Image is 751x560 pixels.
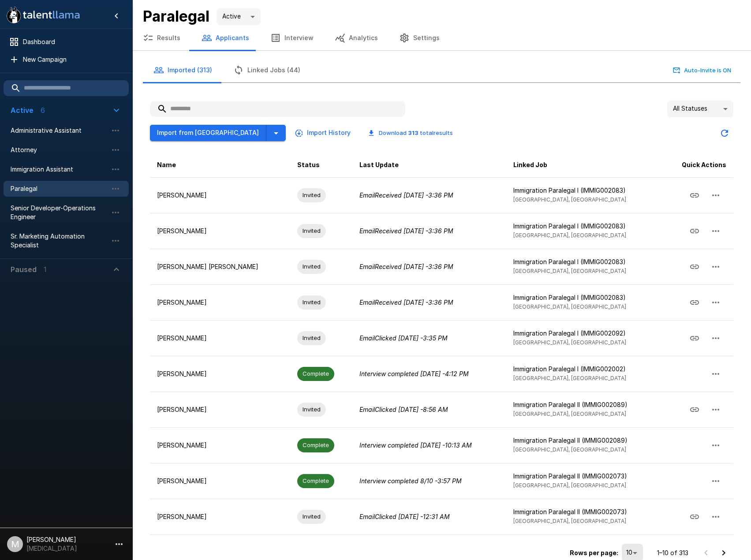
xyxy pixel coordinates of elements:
th: Name [150,153,290,178]
th: Last Update [352,153,506,178]
th: Linked Job [506,153,662,178]
span: Complete [297,477,334,485]
div: Active [217,8,261,25]
p: Rows per page: [570,549,618,557]
span: [GEOGRAPHIC_DATA], [GEOGRAPHIC_DATA] [513,303,626,310]
p: [PERSON_NAME] [157,370,283,378]
p: [PERSON_NAME] [157,477,283,485]
th: Quick Actions [662,153,733,178]
button: Linked Jobs (44) [223,58,311,82]
span: [GEOGRAPHIC_DATA], [GEOGRAPHIC_DATA] [513,446,626,453]
button: Results [132,26,191,50]
span: Invited [297,512,326,521]
span: Copy Interview Link [684,512,705,519]
span: Copy Interview Link [684,405,705,412]
span: Complete [297,370,334,378]
i: Email Received [DATE] - 3:36 PM [359,191,453,199]
button: Analytics [324,26,389,50]
span: [GEOGRAPHIC_DATA], [GEOGRAPHIC_DATA] [513,411,626,417]
i: Interview completed 8/10 - 3:57 PM [359,477,462,485]
i: Email Received [DATE] - 3:36 PM [359,263,453,270]
span: Copy Interview Link [684,262,705,269]
span: [GEOGRAPHIC_DATA], [GEOGRAPHIC_DATA] [513,375,626,381]
b: 313 [408,129,418,136]
button: Updated Today - 4:40 PM [716,124,733,142]
span: Copy Interview Link [684,226,705,234]
span: Invited [297,405,326,414]
button: Download 313 totalresults [361,126,460,140]
span: Copy Interview Link [684,298,705,305]
div: All Statuses [667,101,733,117]
p: Immigration Paralegal II (IMMIG002089) [513,436,655,445]
i: Email Clicked [DATE] - 8:56 AM [359,406,448,413]
p: [PERSON_NAME] [157,191,283,200]
p: [PERSON_NAME] [157,441,283,450]
p: [PERSON_NAME] [157,227,283,235]
p: Immigration Paralegal I (IMMIG002092) [513,329,655,338]
p: Immigration Paralegal II (IMMIG002073) [513,508,655,516]
p: Immigration Paralegal I (IMMIG002002) [513,365,655,373]
p: Immigration Paralegal II (IMMIG002089) [513,400,655,409]
span: [GEOGRAPHIC_DATA], [GEOGRAPHIC_DATA] [513,268,626,274]
button: Settings [389,26,450,50]
p: Immigration Paralegal I (IMMIG002083) [513,293,655,302]
span: Invited [297,334,326,342]
i: Email Clicked [DATE] - 12:31 AM [359,513,450,520]
p: 1–10 of 313 [657,549,688,557]
i: Interview completed [DATE] - 4:12 PM [359,370,469,377]
button: Import from [GEOGRAPHIC_DATA] [150,125,266,141]
span: Invited [297,191,326,199]
button: Applicants [191,26,260,50]
span: Complete [297,441,334,449]
button: Auto-Invite is ON [671,63,733,77]
i: Email Received [DATE] - 3:36 PM [359,227,453,235]
i: Email Clicked [DATE] - 3:35 PM [359,334,448,342]
p: Immigration Paralegal II (IMMIG002073) [513,472,655,481]
p: [PERSON_NAME] [157,512,283,521]
p: Immigration Paralegal I (IMMIG002083) [513,258,655,266]
span: [GEOGRAPHIC_DATA], [GEOGRAPHIC_DATA] [513,196,626,203]
button: Interview [260,26,324,50]
p: [PERSON_NAME] [157,405,283,414]
i: Interview completed [DATE] - 10:13 AM [359,441,472,449]
span: [GEOGRAPHIC_DATA], [GEOGRAPHIC_DATA] [513,482,626,489]
span: Invited [297,262,326,271]
span: Copy Interview Link [684,190,705,198]
span: Invited [297,227,326,235]
span: Copy Interview Link [684,333,705,341]
p: [PERSON_NAME] [157,298,283,307]
button: Import History [293,125,354,141]
b: Paralegal [143,7,209,25]
span: Invited [297,298,326,306]
p: Immigration Paralegal I (IMMIG002083) [513,222,655,231]
span: [GEOGRAPHIC_DATA], [GEOGRAPHIC_DATA] [513,518,626,524]
i: Email Received [DATE] - 3:36 PM [359,299,453,306]
p: [PERSON_NAME] [157,334,283,343]
p: Immigration Paralegal I (IMMIG002083) [513,186,655,195]
p: [PERSON_NAME] [PERSON_NAME] [157,262,283,271]
span: [GEOGRAPHIC_DATA], [GEOGRAPHIC_DATA] [513,232,626,239]
th: Status [290,153,352,178]
button: Imported (313) [143,58,223,82]
span: [GEOGRAPHIC_DATA], [GEOGRAPHIC_DATA] [513,339,626,346]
